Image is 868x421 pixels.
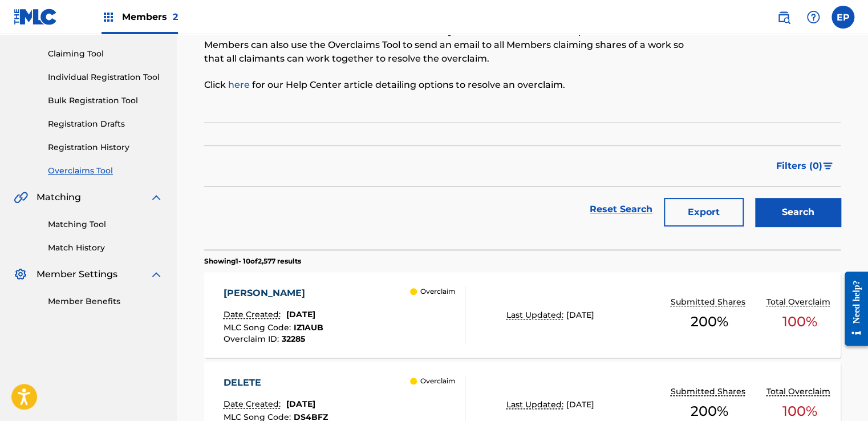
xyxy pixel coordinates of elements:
[48,165,163,177] a: Overclaims Tool
[670,296,748,308] p: Submitted Shares
[228,79,250,90] a: here
[420,286,456,297] p: Overclaim
[802,6,825,29] div: Help
[664,198,744,226] button: Export
[204,272,841,358] a: [PERSON_NAME]Date Created:[DATE]MLC Song Code:IZ1AUBOverclaim ID:32285 OverclaimLast Updated:[DAT...
[286,399,315,409] span: [DATE]
[48,295,163,307] a: Member Benefits
[48,48,163,60] a: Claiming Tool
[420,376,456,386] p: Overclaim
[690,311,728,332] span: 200 %
[769,152,841,180] button: Filters (0)
[566,399,594,410] span: [DATE]
[766,386,833,398] p: Total Overclaim
[772,6,795,29] a: Public Search
[48,218,163,230] a: Matching Tool
[48,118,163,130] a: Registration Drafts
[755,198,841,226] button: Search
[204,140,841,232] form: Search Form
[286,309,315,319] span: [DATE]
[36,268,117,281] span: Member Settings
[806,10,820,24] img: help
[122,10,178,23] span: Members
[223,309,283,321] p: Date Created:
[102,10,115,24] img: Top Rightsholders
[670,386,748,398] p: Submitted Shares
[173,11,178,22] span: 2
[48,71,163,83] a: Individual Registration Tool
[776,159,822,173] span: Filters ( 0 )
[204,78,694,92] p: Click for our Help Center article detailing options to resolve an overclaim.
[777,10,790,24] img: search
[14,9,58,25] img: MLC Logo
[223,334,281,344] span: Overclaim ID :
[14,191,28,204] img: Matching
[766,296,833,308] p: Total Overclaim
[223,322,293,333] span: MLC Song Code :
[223,398,283,410] p: Date Created:
[293,322,323,333] span: IZ1AUB
[36,191,81,204] span: Matching
[204,256,301,266] p: Showing 1 - 10 of 2,577 results
[832,6,854,29] div: User Menu
[584,197,658,222] a: Reset Search
[14,268,27,281] img: Member Settings
[566,310,594,320] span: [DATE]
[149,191,163,204] img: expand
[782,311,817,332] span: 100 %
[506,399,566,411] p: Last Updated:
[48,95,163,107] a: Bulk Registration Tool
[281,334,305,344] span: 32285
[223,376,327,390] div: DELETE
[823,163,833,169] img: filter
[836,263,868,355] iframe: Resource Center
[149,268,163,281] img: expand
[48,141,163,153] a: Registration History
[204,11,694,66] p: The Overclaims Tool enables Members to see works they have registered that are in overclaim. Over...
[48,242,163,254] a: Match History
[223,286,323,300] div: [PERSON_NAME]
[506,309,566,321] p: Last Updated:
